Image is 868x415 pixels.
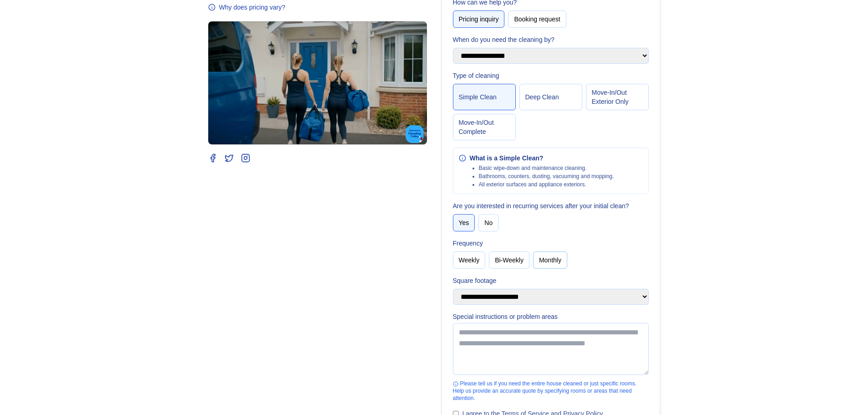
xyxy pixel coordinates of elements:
a: Facebook [208,154,217,163]
button: Why does pricing vary? [208,3,286,12]
button: Pricing inquiry [453,10,505,28]
button: Booking request [508,10,566,28]
button: Simple Clean [453,84,516,110]
label: Square footage [453,276,649,285]
li: Bathrooms, counters, dusting, vacuuming and mopping. [479,173,614,180]
label: When do you need the cleaning by? [453,35,649,44]
button: Move‑In/Out Complete [453,114,516,140]
div: What is a Simple Clean? [470,154,614,163]
button: Monthly [533,251,567,269]
button: No [478,214,498,231]
a: Instagram [241,154,250,163]
li: Basic wipe‑down and maintenance cleaning. [479,164,614,172]
label: Type of cleaning [453,71,649,80]
div: Please tell us if you need the entire house cleaned or just specific rooms. Help us provide an ac... [453,380,649,402]
button: Move‑In/Out Exterior Only [586,84,649,110]
label: Frequency [453,239,649,248]
a: Twitter [225,154,234,163]
button: Deep Clean [519,84,582,110]
button: Yes [453,214,475,231]
button: Bi-Weekly [489,251,529,269]
label: Special instructions or problem areas [453,312,649,321]
button: Weekly [453,251,486,269]
li: All exterior surfaces and appliance exteriors. [479,181,614,188]
label: Are you interested in recurring services after your initial clean? [453,201,649,210]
